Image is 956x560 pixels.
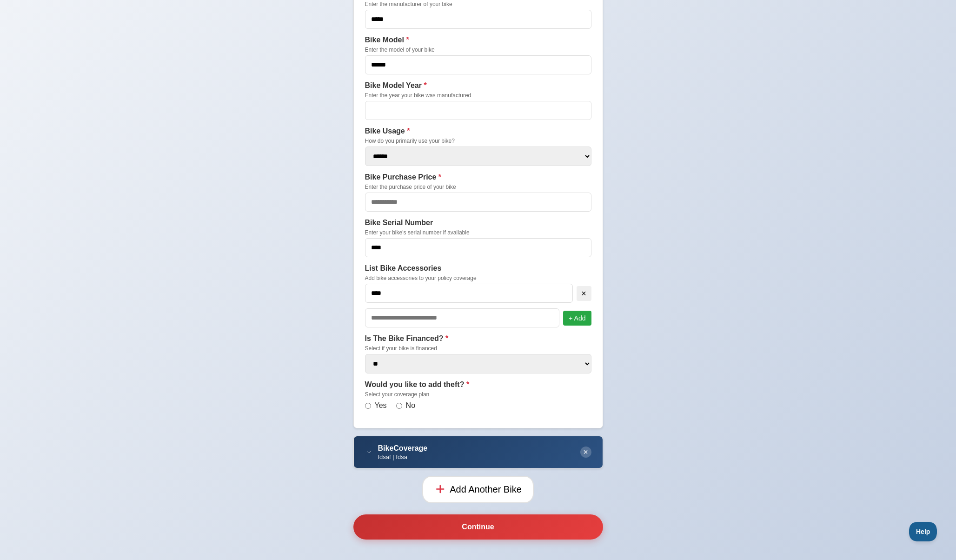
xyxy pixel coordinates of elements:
[365,219,591,227] label: Bike Serial Number
[365,36,591,44] label: Bike Model
[563,311,591,326] button: + Add
[365,403,371,409] input: Yes
[396,403,402,409] input: No
[365,401,387,410] label: Yes
[353,514,603,540] button: Continue
[365,345,591,352] small: Select if your bike is financed
[422,476,534,503] button: Add Another Bike
[365,127,591,135] label: Bike Usage
[365,47,591,53] small: Enter the model of your bike
[577,286,591,301] button: ×
[365,81,591,90] label: Bike Model Year
[365,391,591,398] small: Select your coverage plan
[365,184,591,190] small: Enter the purchase price of your bike
[365,229,591,236] small: Enter your bike's serial number if available
[378,453,428,460] div: fdsaf | fdsa
[580,447,591,458] button: ×
[365,275,591,281] small: Add bike accessories to your policy coverage
[365,92,591,99] small: Enter the year your bike was manufactured
[365,1,591,7] small: Enter the manufacturer of your bike
[365,138,591,144] small: How do you primarily use your bike?
[396,401,415,410] label: No
[378,444,428,453] div: BikeCoverage
[365,380,591,389] label: Would you like to add theft?
[365,334,591,343] label: Is The Bike Financed?
[365,173,591,181] label: Bike Purchase Price
[909,522,937,541] iframe: Toggle Customer Support
[365,264,591,273] label: List Bike Accessories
